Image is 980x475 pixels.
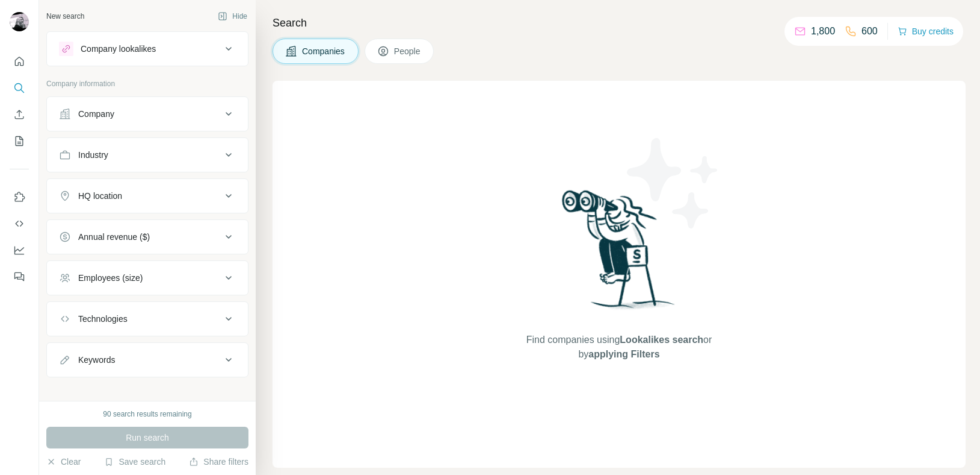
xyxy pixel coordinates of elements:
h4: Search [273,14,966,31]
div: Employees (size) [78,272,143,284]
button: Annual revenue ($) [47,222,248,251]
button: Industry [47,140,248,169]
button: Search [10,77,29,99]
button: Use Surfe on LinkedIn [10,186,29,208]
div: Company [78,108,114,120]
button: Quick start [10,51,29,72]
button: Clear [46,456,81,468]
div: 90 search results remaining [103,409,191,420]
button: Enrich CSV [10,104,29,125]
span: Companies [302,45,346,57]
button: Company [47,99,248,128]
button: HQ location [47,181,248,210]
img: Surfe Illustration - Woman searching with binoculars [556,187,682,321]
button: Company lookalikes [47,34,248,63]
button: Keywords [47,345,248,374]
button: Buy credits [898,23,954,40]
span: People [394,45,422,57]
div: Keywords [78,354,115,366]
div: HQ location [78,190,122,202]
span: Lookalikes search [620,335,703,345]
p: 600 [861,24,878,39]
img: Avatar [10,12,29,31]
div: Technologies [78,313,128,325]
button: My lists [10,130,29,152]
div: Company lookalikes [81,43,156,55]
div: New search [46,11,84,22]
p: Company information [46,78,248,89]
button: Hide [209,7,256,25]
button: Share filters [189,456,248,468]
span: applying Filters [588,349,659,359]
button: Dashboard [10,239,29,261]
div: Industry [78,149,108,161]
button: Employees (size) [47,263,248,292]
div: Annual revenue ($) [78,231,150,243]
img: Surfe Illustration - Stars [619,129,727,237]
button: Technologies [47,304,248,333]
button: Feedback [10,266,29,288]
button: Use Surfe API [10,213,29,234]
p: 1,800 [811,24,835,39]
span: Find companies using or by [523,333,715,362]
button: Save search [104,456,165,468]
